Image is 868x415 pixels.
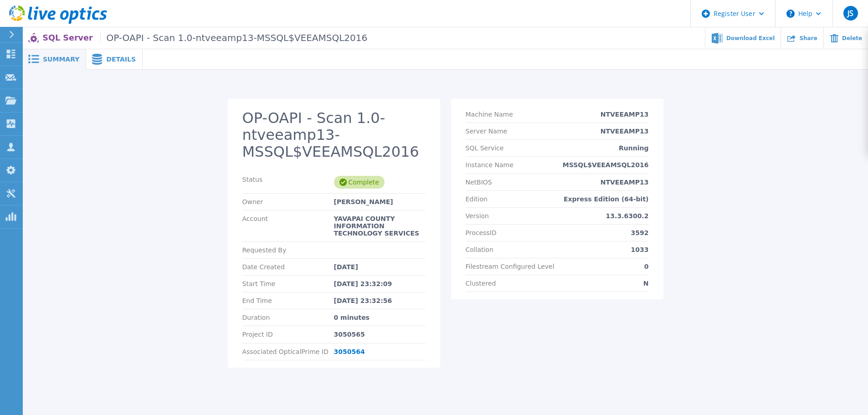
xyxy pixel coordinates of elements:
[242,331,334,338] p: Project ID
[601,179,649,186] p: NTVEEAMP13
[643,280,649,287] p: N
[334,176,385,189] div: Complete
[334,348,365,355] a: 3050564
[242,198,334,205] p: Owner
[466,212,489,220] p: Version
[242,297,334,304] p: End Time
[466,263,555,270] p: Filestream Configured Level
[334,331,426,338] div: 3050565
[242,246,334,254] p: Requested By
[466,229,497,236] p: ProcessID
[334,314,426,321] div: 0 minutes
[43,56,79,62] span: Summary
[242,176,334,189] p: Status
[466,144,504,152] p: SQL Service
[466,161,514,169] p: Instance Name
[631,246,649,253] p: 1033
[466,179,492,186] p: NetBIOS
[466,280,496,287] p: Clustered
[466,195,488,203] p: Edition
[242,263,334,271] p: Date Created
[601,128,649,135] p: NTVEEAMP13
[334,280,426,287] div: [DATE] 23:32:09
[242,110,426,160] h2: OP-OAPI - Scan 1.0-ntveeamp13-MSSQL$VEEAMSQL2016
[601,111,649,118] p: NTVEEAMP13
[466,128,508,135] p: Server Name
[42,33,367,43] p: SQL Server
[334,263,426,271] div: [DATE]
[466,246,494,253] p: Collation
[563,161,649,169] p: MSSQL$VEEAMSQL2016
[619,144,648,152] p: Running
[842,36,862,41] span: Delete
[466,111,513,118] p: Machine Name
[100,33,368,43] span: OP-OAPI - Scan 1.0-ntveeamp13-MSSQL$VEEAMSQL2016
[242,314,334,321] p: Duration
[334,198,426,205] div: [PERSON_NAME]
[847,10,853,17] span: JS
[242,348,334,355] p: Associated OpticalPrime ID
[564,195,649,203] p: Express Edition (64-bit)
[631,229,649,236] p: 3592
[242,215,334,237] p: Account
[606,212,649,220] p: 13.3.6300.2
[242,280,334,287] p: Start Time
[106,56,136,62] span: Details
[334,297,426,304] div: [DATE] 23:32:56
[334,215,426,237] div: YAVAPAI COUNTY INFORMATION TECHNOLOGY SERVICES
[644,263,649,270] p: 0
[726,36,775,41] span: Download Excel
[799,36,817,41] span: Share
